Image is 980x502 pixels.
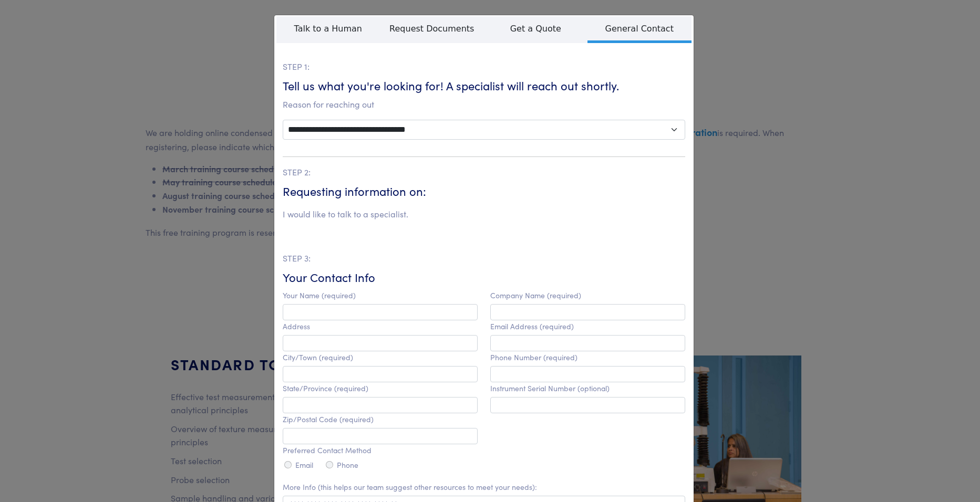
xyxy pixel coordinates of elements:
span: General Contact [587,16,692,43]
label: Preferred Contact Method [283,446,372,455]
label: Your Name (required) [283,291,356,300]
label: Phone [337,461,358,469]
label: Company Name (required) [490,291,581,300]
p: STEP 2: [283,165,685,179]
h6: Tell us what you're looking for! A specialist will reach out shortly. [283,78,685,94]
label: State/Province (required) [283,384,368,393]
label: Address [283,322,310,331]
label: Phone Number (required) [490,353,577,362]
label: City/Town (required) [283,353,353,362]
span: Get a Quote [484,16,588,40]
span: Talk to a Human [276,16,380,40]
span: Request Documents [380,16,484,40]
p: STEP 3: [283,252,685,265]
label: Zip/Postal Code (required) [283,415,374,424]
p: Reason for reaching out [283,98,685,111]
h6: Requesting information on: [283,183,685,200]
label: Email Address (required) [490,322,574,331]
li: I would like to talk to a specialist. [283,207,408,221]
label: Email [295,461,313,469]
label: More Info (this helps our team suggest other resources to meet your needs): [283,483,537,491]
p: STEP 1: [283,60,685,74]
h6: Your Contact Info [283,269,685,286]
label: Instrument Serial Number (optional) [490,384,610,393]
